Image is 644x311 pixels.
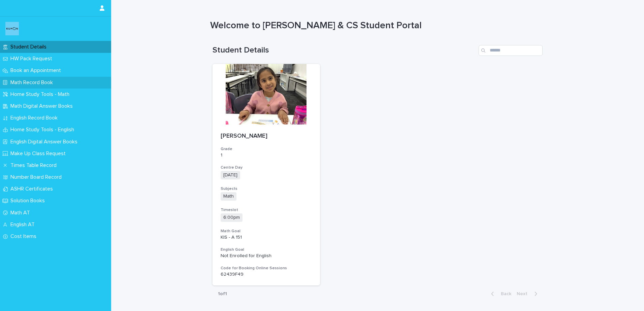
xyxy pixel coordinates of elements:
[221,272,312,277] p: 62439F49
[8,210,35,216] p: Math AT
[8,91,75,98] p: Home Study Tools - Math
[221,146,312,152] h3: Grade
[221,253,312,259] p: Not Enrolled for English
[221,152,312,158] p: 1
[213,45,476,55] h1: Student Details
[8,174,67,180] p: Number Board Record
[213,64,320,286] a: [PERSON_NAME]Grade1Centre Day[DATE]SubjectsMathTimeslot6:00pmMath GoalKIS - A 151English GoalNot ...
[517,291,532,296] span: Next
[8,67,66,74] p: Book an Appointment
[497,291,511,296] span: Back
[221,266,312,271] h3: Code for Booking Online Sessions
[221,207,312,213] h3: Timeslot
[8,79,58,86] p: Math Record Book
[486,291,514,297] button: Back
[221,247,312,252] h3: English Goal
[5,22,19,35] img: o6XkwfS7S2qhyeB9lxyF
[221,235,312,240] p: KIS - A 151
[8,186,58,192] p: ASHR Certificates
[8,44,52,50] p: Student Details
[8,198,50,204] p: Solution Books
[221,171,240,179] span: [DATE]
[8,56,58,62] p: HW Pack Request
[8,139,83,145] p: English Digital Answer Books
[210,20,540,32] h1: Welcome to [PERSON_NAME] & CS Student Portal
[514,291,543,297] button: Next
[8,127,79,133] p: Home Study Tools - English
[8,115,63,121] p: English Record Book
[8,221,40,228] p: English AT
[221,213,243,222] span: 6:00pm
[221,229,312,234] h3: Math Goal
[221,192,236,201] span: Math
[479,45,543,56] input: Search
[8,162,62,169] p: Times Table Record
[221,165,312,170] h3: Centre Day
[213,286,232,302] p: 1 of 1
[221,133,312,140] p: [PERSON_NAME]
[221,186,312,192] h3: Subjects
[8,103,78,109] p: Math Digital Answer Books
[8,233,42,240] p: Cost Items
[8,150,71,157] p: Make Up Class Request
